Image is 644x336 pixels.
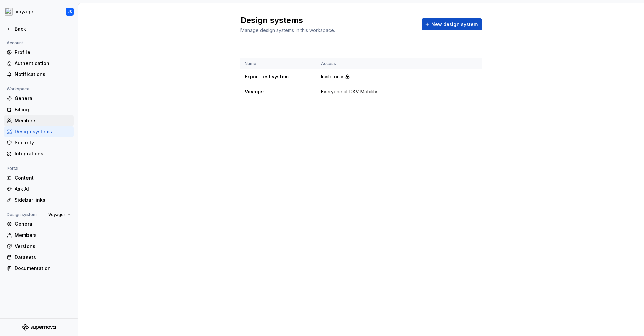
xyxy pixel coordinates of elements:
[15,139,71,146] div: Security
[4,241,74,252] a: Versions
[321,88,377,95] span: Everyone at DKV Mobility
[15,49,71,56] div: Profile
[4,252,74,263] a: Datasets
[317,58,415,69] th: Access
[15,197,71,203] div: Sidebar links
[4,137,74,148] a: Security
[4,219,74,229] a: General
[22,324,56,331] svg: Supernova Logo
[4,184,74,194] a: Ask AI
[15,117,71,124] div: Members
[4,85,32,93] div: Workspace
[15,232,71,239] div: Members
[68,9,72,14] div: JS
[15,71,71,78] div: Notifications
[4,47,74,58] a: Profile
[15,175,71,181] div: Content
[15,8,35,15] div: Voyager
[4,58,74,69] a: Authentication
[240,27,335,33] span: Manage design systems in this workspace.
[422,18,482,30] button: New design system
[15,26,71,32] div: Back
[15,243,71,250] div: Versions
[4,148,74,159] a: Integrations
[15,265,71,272] div: Documentation
[4,263,74,274] a: Documentation
[240,58,317,69] th: Name
[4,39,26,47] div: Account
[4,104,74,115] a: Billing
[15,186,71,192] div: Ask AI
[431,21,478,28] span: New design system
[15,150,71,157] div: Integrations
[4,211,39,219] div: Design system
[4,164,21,173] div: Portal
[15,128,71,135] div: Design systems
[15,60,71,67] div: Authentication
[4,93,74,104] a: General
[240,15,414,26] h2: Design systems
[48,212,65,217] span: Voyager
[1,4,76,19] button: VoyagerJS
[321,73,343,80] span: Invite only
[4,69,74,80] a: Notifications
[245,73,313,80] div: Export test system
[245,88,313,95] div: Voyager
[4,195,74,205] a: Sidebar links
[4,173,74,183] a: Content
[15,254,71,261] div: Datasets
[15,106,71,113] div: Billing
[15,95,71,102] div: General
[15,221,71,227] div: General
[4,126,74,137] a: Design systems
[5,8,13,16] img: e5527c48-e7d1-4d25-8110-9641689f5e10.png
[4,115,74,126] a: Members
[4,24,74,35] a: Back
[4,230,74,241] a: Members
